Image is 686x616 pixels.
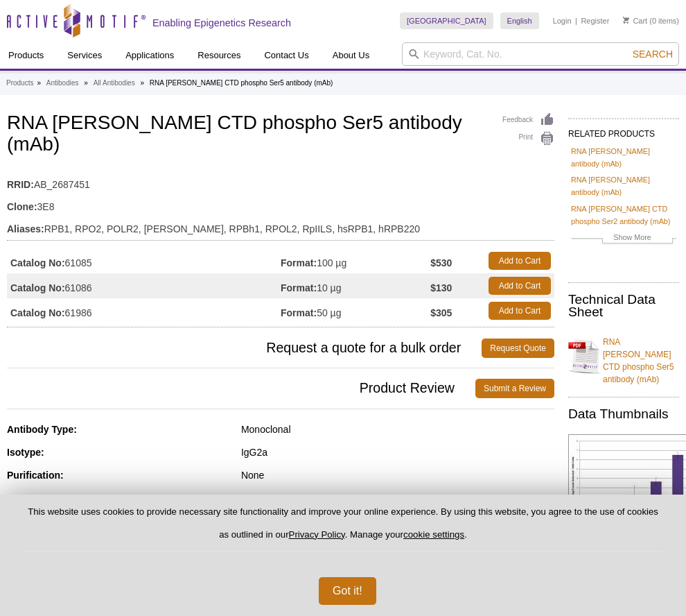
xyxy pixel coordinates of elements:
strong: Format: [281,282,317,294]
li: » [37,79,41,87]
a: Add to Cart [489,277,551,295]
td: AB_2687451 [7,170,554,192]
strong: Catalog No: [10,257,65,269]
strong: Purification: [7,470,64,481]
strong: Host: [7,493,32,504]
a: Add to Cart [489,252,551,270]
a: Add to Cart [489,302,551,320]
a: Services [59,42,110,69]
li: » [84,79,88,87]
h2: Data Thumbnails [568,408,679,420]
a: RNA [PERSON_NAME] CTD phospho Ser2 antibody (mAb) [571,203,676,228]
a: RNA [PERSON_NAME] CTD phospho Ser5 antibody (mAb) [568,327,679,386]
a: Privacy Policy [289,529,345,540]
a: RNA [PERSON_NAME] antibody (mAb) [571,145,676,170]
a: [GEOGRAPHIC_DATA] [400,12,493,29]
span: Request a quote for a bulk order [7,339,482,358]
a: All Antibodies [94,77,135,89]
li: » [140,79,144,87]
li: | [575,12,577,29]
div: Rat [241,492,554,504]
td: 10 µg [281,273,430,298]
strong: Clone: [7,200,37,213]
td: 100 µg [281,248,430,273]
span: Search [633,49,673,60]
strong: Catalog No: [10,282,65,294]
a: English [500,12,539,29]
div: Monoclonal [241,423,554,436]
td: RPB1, RPO2, POLR2, [PERSON_NAME], RPBh1, RPOL2, RpIILS, hsRPB1, hRPB220 [7,214,554,237]
td: 3E8 [7,192,554,214]
strong: Antibody Type: [7,424,77,435]
li: (0 items) [623,12,679,29]
strong: RRID: [7,178,34,191]
h2: RELATED PRODUCTS [568,118,679,143]
strong: $130 [430,282,452,294]
td: 50 µg [281,298,430,323]
img: Your Cart [623,17,629,24]
strong: $305 [430,307,452,319]
a: Login [553,16,572,26]
strong: Isotype: [7,447,44,458]
div: None [241,469,554,481]
a: Products [6,77,33,89]
h2: Technical Data Sheet [568,293,679,318]
a: Applications [117,42,182,69]
button: Got it! [319,577,376,605]
li: RNA [PERSON_NAME] CTD phospho Ser5 antibody (mAb) [150,79,333,87]
a: Contact Us [256,42,317,69]
td: 61086 [7,273,281,298]
strong: Catalog No: [10,307,65,319]
a: Resources [189,42,249,69]
button: Search [628,48,677,60]
h1: RNA [PERSON_NAME] CTD phospho Ser5 antibody (mAb) [7,112,554,157]
td: 61986 [7,298,281,323]
td: 61085 [7,248,281,273]
div: IgG2a [241,446,554,459]
a: RNA [PERSON_NAME] antibody (mAb) [571,173,676,198]
button: cookie settings [403,529,464,540]
strong: Format: [281,257,317,269]
strong: Format: [281,307,317,319]
input: Keyword, Cat. No. [402,42,679,66]
a: Cart [623,16,647,26]
span: Product Review [7,379,475,398]
a: Feedback [502,112,554,128]
a: Register [581,16,609,26]
a: Print [502,131,554,146]
a: Request Quote [482,339,554,358]
a: Submit a Review [475,379,554,398]
a: Antibodies [46,77,79,89]
a: About Us [324,42,378,69]
strong: Aliases: [7,223,44,235]
strong: $530 [430,257,452,269]
a: Show More [571,231,676,247]
p: This website uses cookies to provide necessary site functionality and improve your online experie... [22,506,664,552]
h2: Enabling Epigenetics Research [152,17,291,29]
